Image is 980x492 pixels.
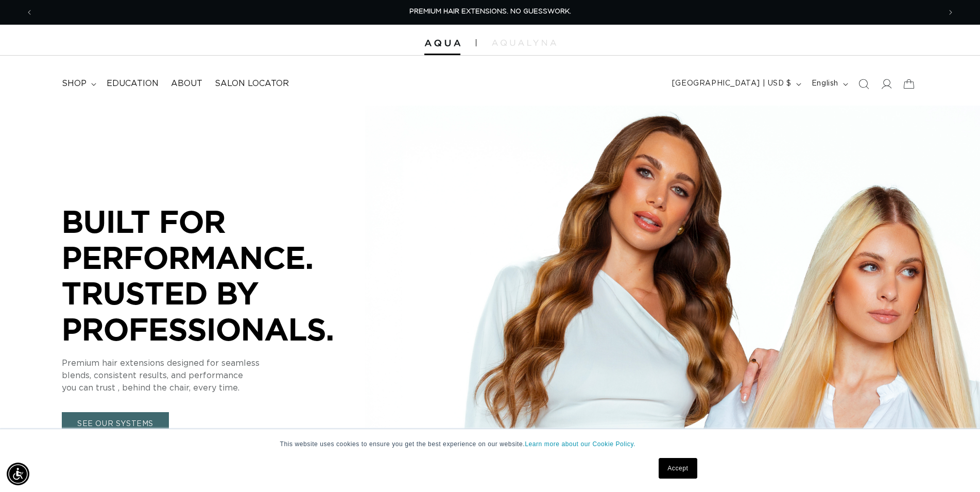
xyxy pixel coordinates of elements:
a: Accept [659,458,697,479]
button: English [805,74,852,94]
a: SEE OUR SYSTEMS [62,412,169,436]
img: aqualyna.com [492,40,556,46]
a: About [165,72,209,95]
span: PREMIUM HAIR EXTENSIONS. NO GUESSWORK. [409,8,571,15]
p: BUILT FOR PERFORMANCE. TRUSTED BY PROFESSIONALS. [62,203,371,347]
p: blends, consistent results, and performance [62,369,371,382]
button: Previous announcement [18,3,41,22]
button: Next announcement [939,3,962,22]
span: shop [62,78,87,89]
p: you can trust , behind the chair, every time. [62,382,371,394]
img: Aqua Hair Extensions [424,40,460,47]
span: [GEOGRAPHIC_DATA] | USD $ [672,78,792,89]
span: Education [107,78,159,89]
span: About [171,78,202,89]
span: Salon Locator [215,78,289,89]
button: [GEOGRAPHIC_DATA] | USD $ [666,74,805,94]
a: Education [100,72,165,95]
div: Accessibility Menu [7,463,29,485]
span: English [812,78,838,89]
summary: Search [852,73,875,95]
iframe: Chat Widget [929,443,980,492]
p: This website uses cookies to ensure you get the best experience on our website. [280,439,700,449]
p: Premium hair extensions designed for seamless [62,357,371,369]
a: Learn more about our Cookie Policy. [525,440,635,448]
summary: shop [56,72,100,95]
a: Salon Locator [209,72,295,95]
